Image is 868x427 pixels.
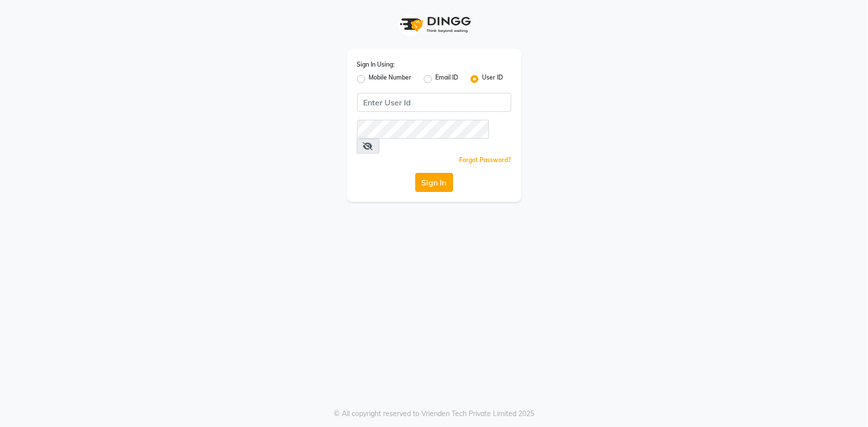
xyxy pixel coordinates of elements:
label: Mobile Number [369,73,412,85]
img: logo1.svg [394,10,474,39]
button: Sign In [415,173,453,192]
label: User ID [482,73,503,85]
input: Username [357,93,511,112]
input: Username [357,120,489,139]
label: Sign In Using: [357,60,395,69]
label: Email ID [436,73,459,85]
a: Forgot Password? [460,156,511,164]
